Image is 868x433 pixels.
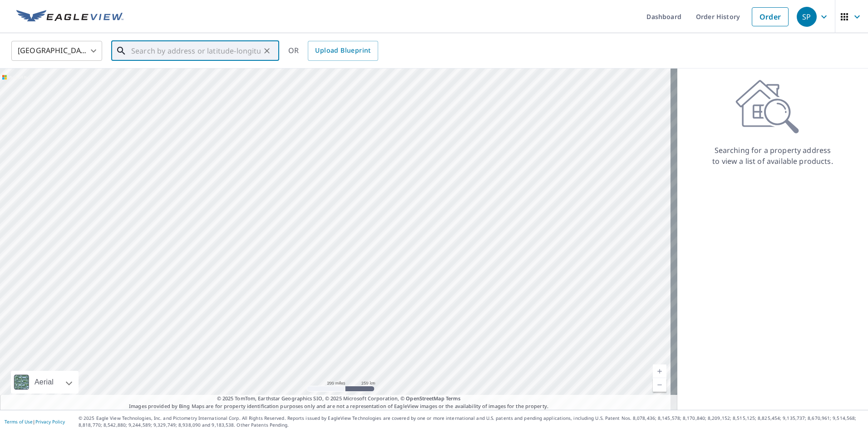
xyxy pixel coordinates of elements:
[308,41,378,61] a: Upload Blueprint
[653,378,666,392] a: Current Level 5, Zoom Out
[288,41,378,61] div: OR
[752,7,789,26] a: Order
[5,418,33,425] a: Terms of Use
[79,415,863,428] p: © 2025 Eagle View Technologies, Inc. and Pictometry International Corp. All Rights Reserved. Repo...
[406,395,444,402] a: OpenStreetMap
[11,371,79,394] div: Aerial
[131,38,261,64] input: Search by address or latitude-longitude
[32,371,56,394] div: Aerial
[653,364,666,378] a: Current Level 5, Zoom In
[5,419,65,424] p: |
[11,38,102,64] div: [GEOGRAPHIC_DATA]
[261,44,273,57] button: Clear
[217,395,461,403] span: © 2025 TomTom, Earthstar Geographics SIO, © 2025 Microsoft Corporation, ©
[35,418,65,425] a: Privacy Policy
[315,45,370,56] span: Upload Blueprint
[712,145,833,167] p: Searching for a property address to view a list of available products.
[446,395,461,402] a: Terms
[16,10,123,24] img: EV Logo
[797,7,817,27] div: SP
